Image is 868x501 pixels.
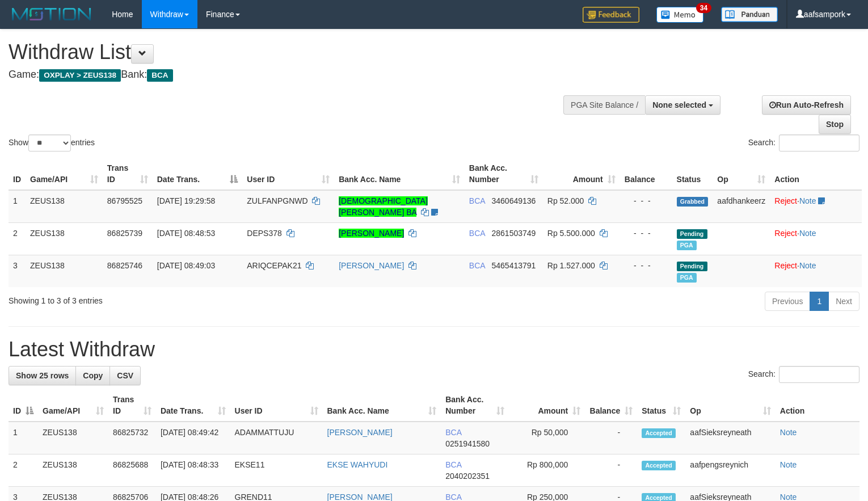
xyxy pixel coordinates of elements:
[26,222,103,255] td: ZEUS138
[652,100,706,110] span: None selected
[9,222,26,255] td: 2
[509,454,585,487] td: Rp 800,000
[713,190,770,223] td: aafdhankeerz
[38,454,108,487] td: ZEUS138
[685,454,775,487] td: aafpengsreynich
[9,69,567,81] h4: Game: Bank:
[242,158,334,190] th: User ID: activate to sort column ascending
[28,134,71,151] select: Showentries
[547,196,584,205] span: Rp 52.000
[625,260,668,271] div: - - -
[9,190,26,223] td: 1
[108,389,156,422] th: Trans ID: activate to sort column ascending
[445,439,490,448] span: Copy 0251941580 to clipboard
[39,69,121,82] span: OXPLAY > ZEUS138
[445,460,461,469] span: BCA
[642,461,676,470] span: Accepted
[9,134,95,151] label: Show entries
[563,95,645,115] div: PGA Site Balance /
[117,371,133,380] span: CSV
[585,454,637,487] td: -
[38,422,108,454] td: ZEUS138
[642,428,676,438] span: Accepted
[547,229,595,238] span: Rp 5.500.000
[509,422,585,454] td: Rp 50,000
[677,241,697,250] span: Marked by aafpengsreynich
[585,422,637,454] td: -
[9,338,859,361] h1: Latest Withdraw
[696,3,711,13] span: 34
[153,158,243,190] th: Date Trans.: activate to sort column descending
[327,460,388,469] a: EKSE WAHYUDI
[9,389,38,422] th: ID: activate to sort column descending
[770,255,862,287] td: ·
[9,291,353,306] div: Showing 1 to 3 of 3 entries
[585,389,637,422] th: Balance: activate to sort column ascending
[334,158,465,190] th: Bank Acc. Name: activate to sort column ascending
[16,371,69,380] span: Show 25 rows
[625,195,668,207] div: - - -
[748,366,859,383] label: Search:
[672,158,713,190] th: Status
[445,471,490,481] span: Copy 2040202351 to clipboard
[780,460,797,469] a: Note
[26,190,103,223] td: ZEUS138
[645,95,720,115] button: None selected
[327,428,393,437] a: [PERSON_NAME]
[492,261,536,270] span: Copy 5465413791 to clipboard
[465,158,543,190] th: Bank Acc. Number: activate to sort column ascending
[685,422,775,454] td: aafSieksreyneath
[762,95,851,115] a: Run Auto-Refresh
[156,454,230,487] td: [DATE] 08:48:33
[770,190,862,223] td: ·
[247,261,301,270] span: ARIQCEPAK21
[147,69,172,82] span: BCA
[26,158,103,190] th: Game/API: activate to sort column ascending
[779,134,859,151] input: Search:
[748,134,859,151] label: Search:
[157,196,215,205] span: [DATE] 19:29:58
[774,196,797,205] a: Reject
[685,389,775,422] th: Op: activate to sort column ascending
[247,196,307,205] span: ZULFANPGNWD
[770,222,862,255] td: ·
[677,229,707,239] span: Pending
[810,292,829,311] a: 1
[799,261,816,270] a: Note
[38,389,108,422] th: Game/API: activate to sort column ascending
[547,261,595,270] span: Rp 1.527.000
[492,196,536,205] span: Copy 3460649136 to clipboard
[107,229,142,238] span: 86825739
[9,158,26,190] th: ID
[9,454,38,487] td: 2
[339,196,428,217] a: [DEMOGRAPHIC_DATA][PERSON_NAME] BA
[9,41,567,64] h1: Withdraw List
[339,229,404,238] a: [PERSON_NAME]
[620,158,672,190] th: Balance
[543,158,620,190] th: Amount: activate to sort column ascending
[230,389,323,422] th: User ID: activate to sort column ascending
[721,7,778,22] img: panduan.png
[819,115,851,134] a: Stop
[765,292,810,311] a: Previous
[509,389,585,422] th: Amount: activate to sort column ascending
[625,228,668,239] div: - - -
[107,196,142,205] span: 86795525
[774,261,797,270] a: Reject
[26,255,103,287] td: ZEUS138
[103,158,153,190] th: Trans ID: activate to sort column ascending
[75,366,110,385] a: Copy
[156,422,230,454] td: [DATE] 08:49:42
[230,454,323,487] td: EKSE11
[83,371,103,380] span: Copy
[109,366,141,385] a: CSV
[230,422,323,454] td: ADAMMATTUJU
[107,261,142,270] span: 86825746
[108,454,156,487] td: 86825688
[799,196,816,205] a: Note
[677,197,709,207] span: Grabbed
[9,422,38,454] td: 1
[779,366,859,383] input: Search:
[323,389,441,422] th: Bank Acc. Name: activate to sort column ascending
[656,7,704,23] img: Button%20Memo.svg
